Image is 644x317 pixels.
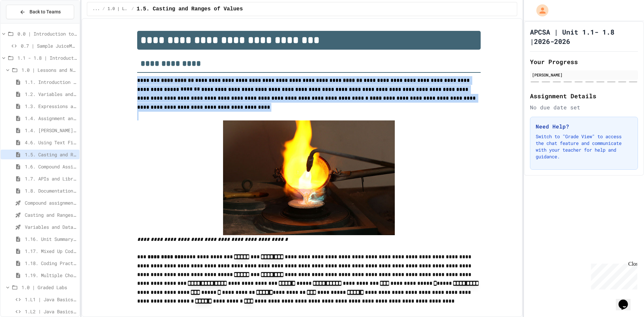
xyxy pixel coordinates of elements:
[25,163,77,170] span: 1.6. Compound Assignment Operators
[21,284,77,291] span: 1.0 | Graded Labs
[25,115,77,122] span: 1.4. Assignment and Input
[25,248,77,255] span: 1.17. Mixed Up Code Practice 1.1-1.6
[25,187,77,194] span: 1.8. Documentation with Comments and Preconditions
[93,6,100,12] span: ...
[25,151,77,158] span: 1.5. Casting and Ranges of Values
[25,235,77,243] span: 1.16. Unit Summary 1a (1.1-1.6)
[25,103,77,110] span: 1.3. Expressions and Output [New]
[30,8,61,15] span: Back to Teams
[530,27,638,46] h1: APCSA | Unit 1.1- 1.8 |2026-2026
[25,296,77,303] span: 1.L1 | Java Basics - Fish Lab
[25,175,77,182] span: 1.7. APIs and Libraries
[25,139,77,146] span: 4.6. Using Text Files
[6,5,74,19] button: Back to Teams
[25,127,77,134] span: 1.4. [PERSON_NAME] and User Input
[25,78,77,86] span: 1.1. Introduction to Algorithms, Programming, and Compilers
[17,30,77,37] span: 0.0 | Introduction to APCSA
[17,54,77,61] span: 1.1 - 1.8 | Introduction to Java
[530,57,638,66] h2: Your Progress
[21,66,77,73] span: 1.0 | Lessons and Notes
[131,6,134,12] span: /
[588,261,637,289] iframe: chat widget
[25,272,77,279] span: 1.19. Multiple Choice Exercises for Unit 1a (1.1-1.6)
[616,290,637,310] iframe: chat widget
[25,199,77,206] span: Compound assignment operators - Quiz
[137,5,243,13] span: 1.5. Casting and Ranges of Values
[532,72,636,78] div: [PERSON_NAME]
[103,6,105,12] span: /
[530,91,638,101] h2: Assignment Details
[25,260,77,267] span: 1.18. Coding Practice 1a (1.1-1.6)
[25,211,77,218] span: Casting and Ranges of variables - Quiz
[108,6,129,12] span: 1.0 | Lessons and Notes
[536,122,632,130] h3: Need Help?
[25,223,77,230] span: Variables and Data Types - Quiz
[25,91,77,98] span: 1.2. Variables and Data Types
[25,308,77,315] span: 1.L2 | Java Basics - Paragraphs Lab
[529,3,550,18] div: My Account
[530,103,638,111] div: No due date set
[21,42,77,49] span: 0.7 | Sample JuiceMind Assignment - [GEOGRAPHIC_DATA]
[3,3,46,43] div: Chat with us now!Close
[536,133,632,160] p: Switch to "Grade View" to access the chat feature and communicate with your teacher for help and ...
